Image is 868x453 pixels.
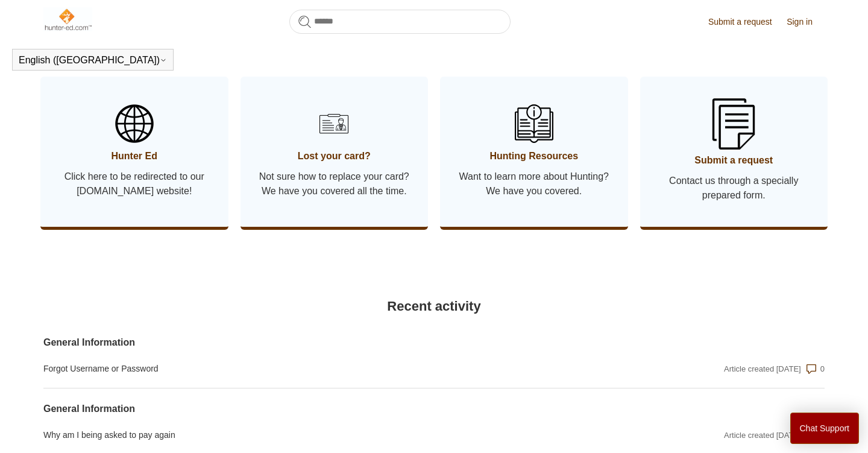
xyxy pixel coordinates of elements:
[289,10,511,34] input: Search
[658,153,810,168] span: Submit a request
[40,77,228,227] a: Hunter Ed Click here to be redirected to our [DOMAIN_NAME] website!
[787,16,825,28] a: Sign in
[43,7,92,31] img: Hunter-Ed Help Center home page
[43,296,825,316] h2: Recent activity
[658,174,810,203] span: Contact us through a specially prepared form.
[458,169,610,198] span: Want to learn more about Hunting? We have you covered.
[58,169,210,198] span: Click here to be redirected to our [DOMAIN_NAME] website!
[724,429,801,442] div: Article created [DATE]
[712,98,755,149] img: 01HZPCYSSKB2GCFG1V3YA1JVB9
[724,363,801,375] div: Article created [DATE]
[458,149,610,163] span: Hunting Resources
[43,335,590,350] a: General Information
[515,104,553,143] img: 01HZPCYSN9AJKKHAEXNV8VQ106
[440,77,628,227] a: Hunting Resources Want to learn more about Hunting? We have you covered.
[43,402,590,416] a: General Information
[19,55,167,66] button: English ([GEOGRAPHIC_DATA])
[259,149,410,163] span: Lost your card?
[790,413,860,444] button: Chat Support
[43,429,590,442] a: Why am I being asked to pay again
[43,363,590,375] a: Forgot Username or Password
[640,77,828,227] a: Submit a request Contact us through a specially prepared form.
[259,169,410,198] span: Not sure how to replace your card? We have you covered all the time.
[708,16,784,28] a: Submit a request
[115,104,154,143] img: 01HZPCYSBW5AHTQ31RY2D2VRJS
[241,77,429,227] a: Lost your card? Not sure how to replace your card? We have you covered all the time.
[58,149,210,163] span: Hunter Ed
[315,104,353,143] img: 01HZPCYSH6ZB6VTWVB6HCD0F6B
